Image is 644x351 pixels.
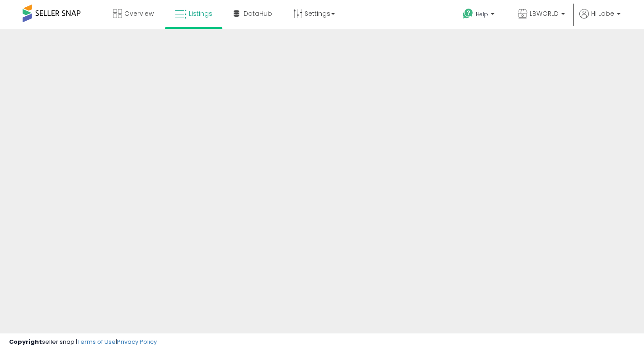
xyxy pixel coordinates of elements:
span: Help [476,10,488,18]
span: Hi Labe [591,9,614,18]
div: seller snap | | [9,338,157,346]
span: LBWORLD [530,9,559,18]
span: DataHub [244,9,272,18]
a: Help [456,1,503,29]
a: Hi Labe [579,9,620,29]
a: Privacy Policy [117,337,157,346]
i: Get Help [462,8,474,19]
span: Listings [189,9,212,18]
span: Overview [124,9,154,18]
strong: Copyright [9,337,42,346]
a: Terms of Use [77,337,116,346]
